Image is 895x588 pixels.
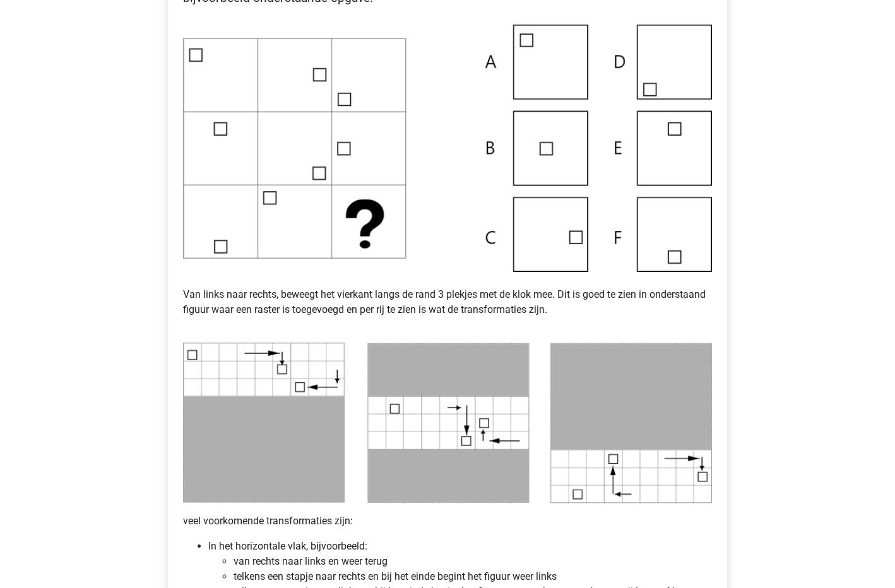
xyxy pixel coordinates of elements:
p: Van links naar rechts, beweegt het vierkant langs de rand 3 plekjes met de klok mee. Dit is goed ... [183,272,712,332]
li: van rechts naar links en weer terug [234,554,712,569]
img: voorbeeld1_2.png [183,343,712,503]
p: veel voorkomende transformaties zijn: [183,514,712,529]
img: voorbeeld1.png [183,25,712,272]
li: telkens een stapje naar rechts en bij het einde begint het figuur weer links [234,569,712,584]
